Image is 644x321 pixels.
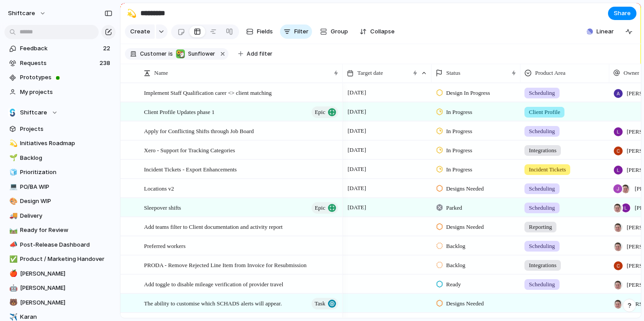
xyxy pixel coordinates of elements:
[124,6,139,20] button: 💫
[144,260,307,270] span: PRODA - Remove Rejected Line Item from Invoice for Resubmission
[8,183,17,191] button: 💻
[20,139,112,148] span: Initiatives Roadmap
[345,106,368,117] span: [DATE]
[144,279,283,289] span: Add toggle to disable mileage verification of provider travel
[20,154,112,163] span: Backlog
[4,57,116,70] a: Requests238
[4,137,116,150] div: 💫Initiatives Roadmap
[446,242,465,251] span: Backlog
[9,268,16,279] div: 🍎
[9,196,16,207] div: 🎨
[4,267,116,280] div: 🍎[PERSON_NAME]
[140,50,167,58] span: Customer
[144,298,282,308] span: The ability to customise which SCHADS alerts will appear.
[8,226,17,235] button: 🛤️
[4,281,116,295] a: 🤖[PERSON_NAME]
[446,165,472,174] span: In Progress
[446,223,484,232] span: Designs Needed
[315,106,325,118] span: Epic
[4,223,116,237] a: 🛤️Ready for Review
[331,27,348,36] span: Group
[20,197,112,206] span: Design WIP
[529,184,555,193] span: Scheduling
[243,24,276,39] button: Fields
[8,197,17,206] button: 🎨
[529,203,555,212] span: Scheduling
[8,269,17,278] button: 🍎
[20,269,112,278] span: [PERSON_NAME]
[280,24,312,39] button: Filter
[9,153,16,163] div: 🌱
[103,44,112,53] span: 22
[316,24,352,39] button: Group
[345,145,368,155] span: [DATE]
[8,284,17,293] button: 🤖
[446,299,484,308] span: Designs Needed
[356,24,398,39] button: Collapse
[4,6,51,20] button: shiftcare
[9,254,16,264] div: ✅
[20,88,112,97] span: My projects
[20,73,112,82] span: Prototypes
[315,202,325,214] span: Epic
[529,146,556,155] span: Integrations
[4,71,116,84] a: Prototypes
[446,69,460,77] span: Status
[614,9,631,18] span: Share
[596,27,614,36] span: Linear
[345,164,368,175] span: [DATE]
[144,221,283,232] span: Add teams filter to Client documentation and activity report
[188,50,215,58] span: Sunflower
[8,298,17,307] button: 🐻
[9,297,16,308] div: 🐻
[144,126,254,136] span: Apply for Conflicting Shifts through Job Board
[529,89,555,98] span: Scheduling
[4,151,116,165] div: 🌱Backlog
[535,69,565,77] span: Product Area
[125,24,155,39] button: Create
[345,126,368,136] span: [DATE]
[4,166,116,179] a: 🧊Prioritization
[4,122,116,136] a: Projects
[144,164,237,174] span: Incident Tickets - Export Enhancements
[446,184,484,193] span: Designs Needed
[446,261,465,270] span: Backlog
[529,280,555,289] span: Scheduling
[529,223,552,232] span: Reporting
[529,165,566,174] span: Incident Tickets
[4,209,116,223] a: 🚚Delivery
[312,298,338,309] button: Task
[9,182,16,192] div: 💻
[4,238,116,252] div: 📣Post-Release Dashboard
[144,240,185,251] span: Preferred workers
[9,225,16,236] div: 🛤️
[20,226,112,235] span: Ready for Review
[9,211,16,221] div: 🚚
[8,168,17,177] button: 🧊
[312,202,338,214] button: Epic
[8,139,17,148] button: 💫
[20,255,112,264] span: Product / Marketing Handover
[168,50,173,58] span: is
[20,125,112,134] span: Projects
[130,27,150,36] span: Create
[9,240,16,250] div: 📣
[20,211,112,220] span: Delivery
[144,202,181,212] span: Sleepover shifts
[446,146,472,155] span: In Progress
[370,27,395,36] span: Collapse
[8,9,35,18] span: shiftcare
[20,59,97,68] span: Requests
[529,261,556,270] span: Integrations
[100,59,112,68] span: 238
[446,89,490,98] span: Design In Progress
[4,195,116,208] div: 🎨Design WIP
[8,154,17,163] button: 🌱
[20,240,112,249] span: Post-Release Dashboard
[20,298,112,307] span: [PERSON_NAME]
[4,252,116,266] a: ✅Product / Marketing Handover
